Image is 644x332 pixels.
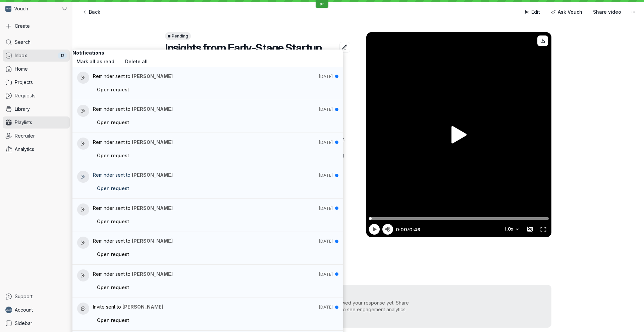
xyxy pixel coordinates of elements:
[3,116,70,129] a: Playlists
[5,307,12,313] img: Ben avatar
[93,106,173,112] span: Reminder sent to
[97,86,129,93] span: Open request
[15,106,30,112] span: Library
[72,50,104,56] span: Notifications
[93,249,133,260] button: Open request
[93,282,133,293] button: Open request
[589,7,625,17] button: Share video
[165,41,322,68] span: Insights from Early-Stage Startup Life - Edit
[165,32,191,40] button: Pending
[319,238,333,245] time: 8/9/2025, 9:32 PM
[15,320,32,327] span: Sidebar
[628,7,639,17] button: More actions
[319,304,333,311] time: 8/5/2025, 9:10 PM
[93,84,133,95] button: Open request
[93,315,133,326] button: Open request
[93,304,163,310] span: Invite sent to
[72,67,343,100] a: Reminder sent to [PERSON_NAME][DATE]Open request
[3,130,70,142] a: Recruiter
[3,304,70,316] a: Ben avatarAccount
[319,106,333,113] time: 8/17/2025, 10:32 PM
[15,307,33,313] span: Account
[319,271,333,278] time: 8/7/2025, 9:17 PM
[93,139,173,145] span: Reminder sent to
[89,9,100,15] span: Back
[76,58,114,65] span: Mark all as read
[93,150,133,161] button: Open request
[3,3,70,15] button: Vouch avatarVouch
[97,119,129,126] span: Open request
[121,56,152,67] button: Delete all
[165,251,551,261] h2: Analytics
[3,36,70,48] a: Search
[5,6,11,12] img: Vouch avatar
[3,290,70,303] a: Support
[72,100,343,133] a: Reminder sent to [PERSON_NAME][DATE]Open request
[132,139,173,145] span: [PERSON_NAME]
[97,251,129,258] span: Open request
[93,73,173,79] span: Reminder sent to
[339,42,350,53] button: Edit title
[93,172,173,178] span: Reminder sent to
[97,284,129,291] span: Open request
[132,73,173,79] span: [PERSON_NAME]
[72,166,343,199] a: Reminder sent to [PERSON_NAME][DATE]Open request
[3,76,70,88] a: Projects
[319,205,333,212] time: 8/11/2025, 9:47 PM
[3,90,70,102] a: Requests
[72,265,343,298] a: Reminder sent to [PERSON_NAME][DATE]Open request
[132,205,173,211] span: [PERSON_NAME]
[125,58,148,65] span: Delete all
[537,35,548,46] button: Download
[122,304,163,310] span: [PERSON_NAME]
[319,172,333,179] time: 8/13/2025, 10:02 PM
[93,216,133,227] button: Open request
[93,205,173,211] span: Reminder sent to
[3,20,70,32] button: Create
[72,298,343,331] a: Invite sent to [PERSON_NAME][DATE]Open request
[15,66,28,72] span: Home
[15,293,33,300] span: Support
[72,56,118,67] button: Mark all as read
[97,317,129,324] span: Open request
[3,50,70,62] a: Inbox12
[93,117,133,128] button: Open request
[132,172,173,178] span: [PERSON_NAME]
[3,143,70,155] a: Analytics
[132,238,173,244] span: [PERSON_NAME]
[58,52,67,59] div: 12
[93,238,173,244] span: Reminder sent to
[72,133,343,166] a: Reminder sent to [PERSON_NAME][DATE]Open request
[97,185,129,192] span: Open request
[15,39,31,46] span: Search
[319,139,333,146] time: 8/15/2025, 10:17 PM
[286,300,431,313] div: No one has viewed your response yet. Share this response to see engagement analytics.
[132,271,173,277] span: [PERSON_NAME]
[97,218,129,225] span: Open request
[72,199,343,232] a: Reminder sent to [PERSON_NAME][DATE]Open request
[72,232,343,265] a: Reminder sent to [PERSON_NAME][DATE]Open request
[547,7,586,17] button: Ask Vouch
[15,79,33,86] span: Projects
[3,317,70,329] a: Sidebar
[15,92,36,99] span: Requests
[15,52,27,59] span: Inbox
[93,271,173,277] span: Reminder sent to
[78,7,104,17] a: Back
[15,146,34,153] span: Analytics
[14,5,28,12] span: Vouch
[3,63,70,75] a: Home
[93,183,133,194] button: Open request
[15,133,35,139] span: Recruiter
[97,152,129,159] span: Open request
[3,103,70,115] a: Library
[15,23,30,29] span: Create
[520,7,544,17] a: Edit
[3,3,61,15] div: Vouch
[593,9,621,15] span: Share video
[558,9,582,15] span: Ask Vouch
[531,9,540,15] span: Edit
[132,106,173,112] span: [PERSON_NAME]
[319,73,333,80] time: 8/19/2025, 10:47 PM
